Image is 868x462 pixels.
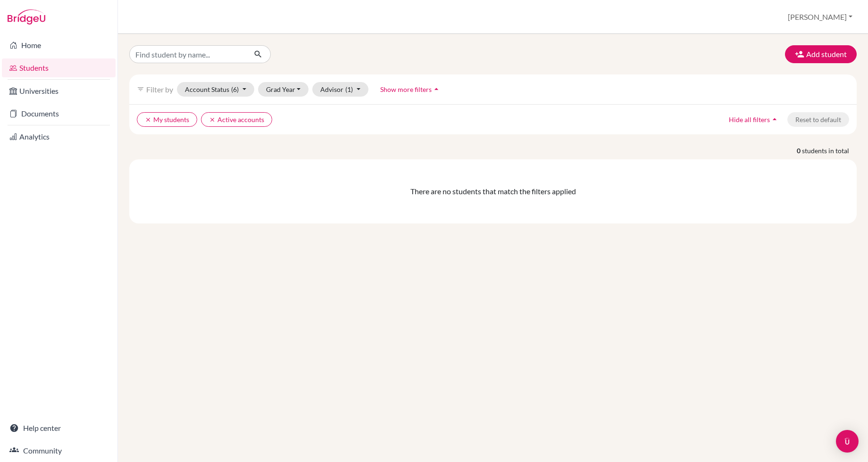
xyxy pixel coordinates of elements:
i: clear [145,116,151,123]
div: Open Intercom Messenger [836,430,859,453]
div: There are no students that match the filters applied [137,186,849,197]
span: (6) [231,85,239,93]
span: Filter by [146,85,173,94]
button: Hide all filtersarrow_drop_up [721,112,787,127]
strong: 0 [797,146,802,156]
a: Documents [2,104,116,123]
a: Home [2,36,116,55]
input: Find student by name... [129,45,246,63]
a: Analytics [2,127,116,146]
img: Bridge-U [8,9,45,25]
button: clearActive accounts [201,112,272,127]
span: Hide all filters [729,115,770,124]
a: Universities [2,82,116,100]
span: Show more filters [380,85,432,93]
i: arrow_drop_up [432,84,441,94]
button: clearMy students [137,112,197,127]
span: students in total [802,146,857,156]
a: Help center [2,419,116,437]
a: Students [2,58,116,77]
a: Community [2,441,116,460]
button: Advisor(1) [312,82,368,97]
button: Account Status(6) [177,82,254,97]
button: [PERSON_NAME] [784,8,857,26]
i: arrow_drop_up [770,115,779,124]
button: Grad Year [258,82,309,97]
i: filter_list [137,85,144,93]
button: Reset to default [787,112,849,127]
button: Show more filtersarrow_drop_up [372,82,449,97]
button: Add student [785,45,857,63]
span: (1) [345,85,353,93]
i: clear [209,116,216,123]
